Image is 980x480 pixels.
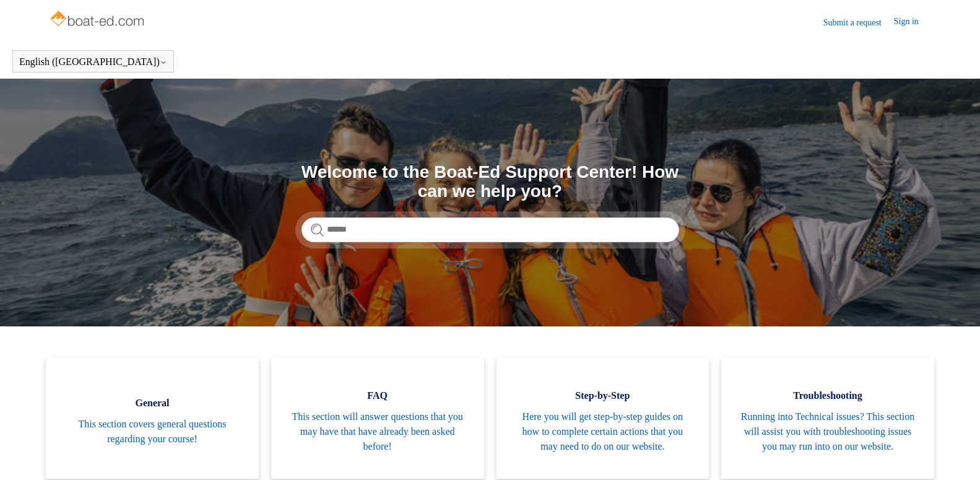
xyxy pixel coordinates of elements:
span: General [64,396,240,411]
span: This section covers general questions regarding your course! [64,417,240,447]
span: FAQ [290,388,466,403]
span: Troubleshooting [740,388,916,403]
span: Here you will get step-by-step guides on how to complete certain actions that you may need to do ... [515,409,691,454]
button: English ([GEOGRAPHIC_DATA]) [19,56,167,68]
span: This section will answer questions that you may have that have already been asked before! [290,409,466,454]
span: Running into Technical issues? This section will assist you with troubleshooting issues you may r... [740,409,916,454]
input: Search [301,217,679,242]
a: Submit a request [823,16,894,29]
a: Sign in [894,15,931,30]
a: Troubleshooting Running into Technical issues? This section will assist you with troubleshooting ... [721,357,934,479]
img: Boat-Ed Help Center home page [49,7,147,32]
h1: Welcome to the Boat-Ed Support Center! How can we help you? [301,163,679,201]
span: Step-by-Step [515,388,691,403]
a: General This section covers general questions regarding your course! [46,357,259,479]
a: FAQ This section will answer questions that you may have that have already been asked before! [271,357,484,479]
a: Step-by-Step Here you will get step-by-step guides on how to complete certain actions that you ma... [497,357,709,479]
